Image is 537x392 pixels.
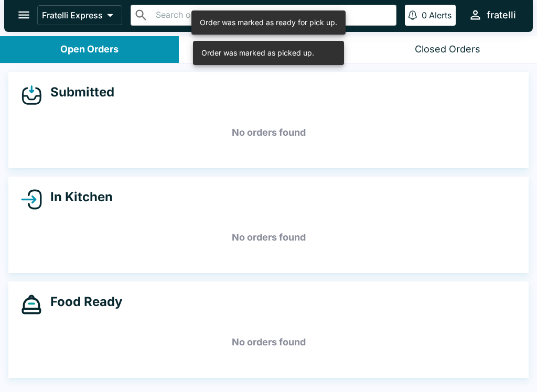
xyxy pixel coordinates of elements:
[429,10,452,20] p: Alerts
[415,43,480,56] div: Closed Orders
[487,9,516,21] div: fratelli
[10,2,37,28] button: open drawer
[42,189,113,205] h4: In Kitchen
[21,323,516,361] h5: No orders found
[422,10,427,20] p: 0
[464,4,520,26] button: fratelli
[21,114,516,151] h5: No orders found
[201,44,314,62] div: Order was marked as picked up.
[42,10,103,20] p: Fratelli Express
[37,5,122,25] button: Fratelli Express
[21,219,516,256] h5: No orders found
[42,294,122,310] h4: Food Ready
[60,43,119,56] div: Open Orders
[200,14,337,31] div: Order was marked as ready for pick up.
[153,8,392,23] input: Search orders by name or phone number
[42,84,114,100] h4: Submitted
